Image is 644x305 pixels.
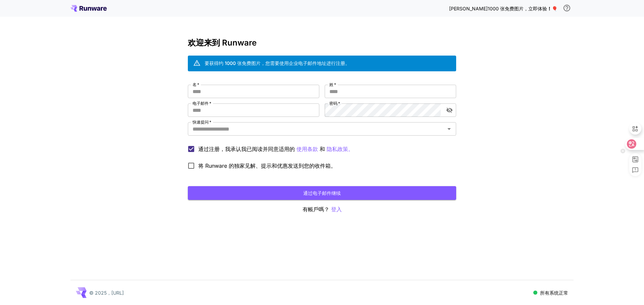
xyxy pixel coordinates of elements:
font: 密码 [329,101,337,106]
font: © 2025，[URL] [89,290,124,296]
button: 打开 [444,124,454,134]
button: 通过注册，我承认我已阅读并同意适用的 使用条款 和 [327,145,354,153]
font: [PERSON_NAME]1000 张免费图片，立即体验 [449,6,547,11]
font: 和 [320,146,325,152]
font: 快速提问 [193,120,209,125]
font: 登入 [331,206,342,213]
button: 切换密码可见性 [443,104,455,116]
button: 通过电子邮件继续 [188,186,456,200]
button: 通过注册，我承认我已阅读并同意适用的 和 隐私政策。 [297,145,318,153]
font: 使用条款 [297,146,318,152]
button: 为了获得免费信用资格，您需要使用企业电子邮件地址注册并点击我们发送给您的电子邮件中的验证链接。 [560,1,574,15]
font: 姓 [329,82,333,87]
font: 有帳戶嗎？ [303,206,329,213]
font: 欢迎来到 Runware [188,38,257,48]
button: 登入 [331,205,342,214]
font: 电子邮件 [193,101,209,106]
font: 要获得约 1000 张免费图片，您需要使用企业电子邮件地址进行注册。 [205,60,350,66]
font: ！🎈 [547,6,557,11]
font: 通过注册，我承认我已阅读并同意适用的 [198,146,295,152]
font: 所有系统正常 [540,290,568,296]
font: 通过电子邮件继续 [303,190,341,196]
font: 名 [193,82,197,87]
font: 隐私政策。 [327,146,354,152]
font: 将 Runware 的独家见解、提示和优惠发送到您的收件箱。 [198,162,336,169]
